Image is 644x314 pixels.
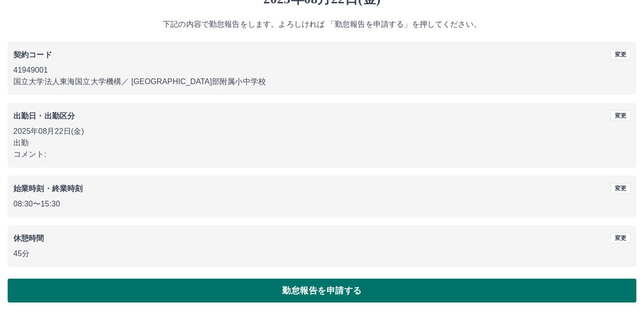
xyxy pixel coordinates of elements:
button: 変更 [611,183,631,194]
b: 契約コード [13,51,52,59]
p: 08:30 〜 15:30 [13,198,631,210]
button: 変更 [611,233,631,243]
p: 国立大学法人東海国立大学機構 ／ [GEOGRAPHIC_DATA]部附属小中学校 [13,76,631,87]
b: 出勤日・出勤区分 [13,112,75,120]
p: 出勤 [13,137,631,149]
p: 下記の内容で勤怠報告をします。よろしければ 「勤怠報告を申請する」を押してください。 [8,19,636,30]
p: 2025年08月22日(金) [13,126,631,137]
p: 41949001 [13,65,631,76]
button: 変更 [611,110,631,121]
button: 勤怠報告を申請する [8,279,636,303]
b: 休憩時間 [13,234,44,242]
p: 45分 [13,248,631,260]
p: コメント: [13,149,631,160]
button: 変更 [611,49,631,60]
b: 始業時刻・終業時刻 [13,184,83,193]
